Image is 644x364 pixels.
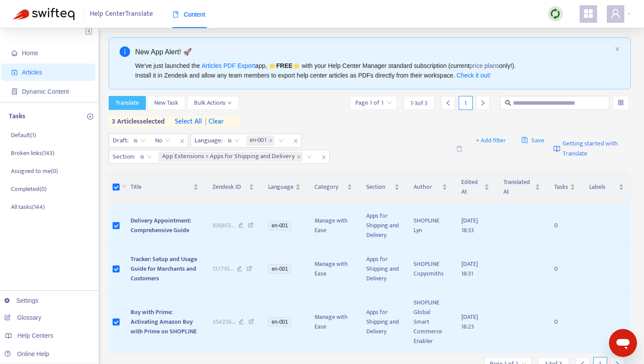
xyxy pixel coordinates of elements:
[521,137,528,143] span: save
[124,170,205,204] th: Title
[297,155,301,159] span: close
[159,152,303,162] span: App Extensions > Apps for Shipping and Delivery
[250,135,267,146] span: en-001
[9,111,25,122] p: Tasks
[407,247,454,291] td: SHOPLINE Copysmiths
[553,145,560,152] img: image-link
[135,61,612,80] div: We've just launched the app, ⭐ ⭐️ with your Help Center Manager standard subscription (current on...
[470,62,499,69] a: price plans
[496,170,547,204] th: Translated At
[308,170,359,204] th: Category
[554,182,568,192] span: Tasks
[4,297,39,304] a: Settings
[194,98,232,108] span: Bulk Actions
[615,46,620,52] button: close
[22,69,42,76] span: Articles
[173,11,179,18] span: book
[308,204,359,247] td: Manage with Ease
[155,134,170,147] span: No
[228,134,240,147] span: is
[173,11,205,18] span: Content
[461,312,478,332] span: [DATE] 18:23
[11,50,18,56] span: home
[13,8,74,20] img: Swifteq
[547,170,582,204] th: Tasks
[268,264,291,274] span: en-001
[461,259,478,279] span: [DATE] 18:31
[469,134,513,148] button: + Add filter
[116,98,139,108] span: Translate
[515,134,551,148] button: saveSave
[609,329,637,357] iframe: メッセージングウィンドウを開くボタン
[521,135,545,146] span: Save
[414,182,440,192] span: Author
[269,138,273,143] span: close
[407,170,454,204] th: Author
[131,307,197,336] span: Buy with Prime: Activating Amazon Buy with Prime on SHOPLINE
[547,204,582,247] td: 0
[212,182,248,192] span: Zendesk ID
[456,72,491,79] a: Check it out!
[205,170,262,204] th: Zendesk ID
[553,134,631,164] a: Getting started with Translate
[246,135,275,146] span: en-001
[547,247,582,291] td: 0
[261,170,308,204] th: Language
[121,184,127,189] span: down
[505,100,511,106] span: search
[359,291,407,353] td: Apps for Shipping and Delivery
[109,150,136,163] span: Section :
[563,139,631,159] span: Getting started with Translate
[461,216,478,235] span: [DATE] 18:33
[131,182,191,192] span: Title
[4,350,49,357] a: Online Help
[268,221,291,230] span: en-001
[11,88,18,95] span: container
[18,332,53,339] span: Help Centers
[410,99,428,108] span: 1 - 3 of 3
[140,150,152,163] span: is
[583,8,594,19] span: appstore
[11,202,45,212] p: All tasks ( 144 )
[134,134,145,147] span: is
[582,170,631,204] th: Labels
[11,69,18,75] span: account-book
[268,317,291,327] span: en-001
[109,134,130,147] span: Draft :
[212,221,235,230] span: 936853 ...
[456,145,463,152] span: delete
[359,247,407,291] td: Apps for Shipping and Delivery
[308,291,359,353] td: Manage with Ease
[11,131,36,140] p: Default ( 1 )
[547,291,582,353] td: 0
[175,117,202,127] span: select all
[359,204,407,247] td: Apps for Shipping and Delivery
[459,96,473,110] div: 1
[445,100,451,106] span: left
[454,170,496,204] th: Edited At
[90,6,153,22] span: Help Center Translate
[589,182,617,192] span: Labels
[480,100,486,106] span: right
[407,204,454,247] td: SHOPLINE Lyn
[4,314,41,321] a: Glossary
[318,152,329,163] span: close
[610,8,621,19] span: user
[227,101,232,105] span: down
[187,96,239,110] button: Bulk Actionsdown
[147,96,185,110] button: New Task
[268,182,294,192] span: Language
[366,182,393,192] span: Section
[109,96,146,110] button: Translate
[162,152,295,162] span: App Extensions > Apps for Shipping and Delivery
[11,166,58,176] p: Assigned to me ( 0 )
[11,184,46,194] p: Completed ( 0 )
[177,136,188,146] span: close
[212,264,234,274] span: 137710 ...
[135,46,612,57] div: New App Alert! 🚀
[154,98,178,108] span: New Task
[276,62,292,69] b: FREE
[461,177,482,197] span: Edited At
[308,247,359,291] td: Manage with Ease
[22,88,69,95] span: Dynamic Content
